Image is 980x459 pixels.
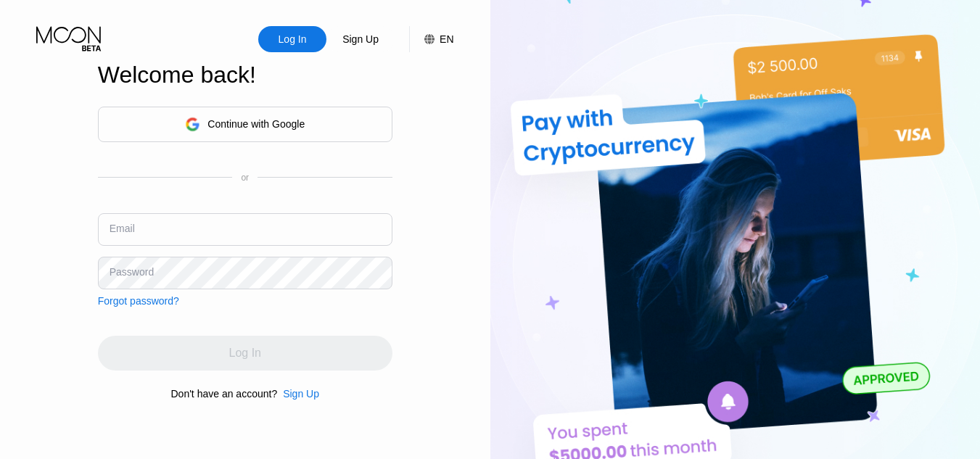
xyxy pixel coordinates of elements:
[409,26,453,52] div: EN
[277,388,319,400] div: Sign Up
[110,223,135,234] div: Email
[207,118,305,130] div: Continue with Google
[241,173,249,183] div: or
[171,388,278,400] div: Don't have an account?
[110,266,154,278] div: Password
[98,107,392,142] div: Continue with Google
[440,33,453,45] div: EN
[98,62,392,88] div: Welcome back!
[258,26,326,52] div: Log In
[326,26,395,52] div: Sign Up
[341,32,380,46] div: Sign Up
[283,388,319,400] div: Sign Up
[277,32,308,46] div: Log In
[98,295,179,307] div: Forgot password?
